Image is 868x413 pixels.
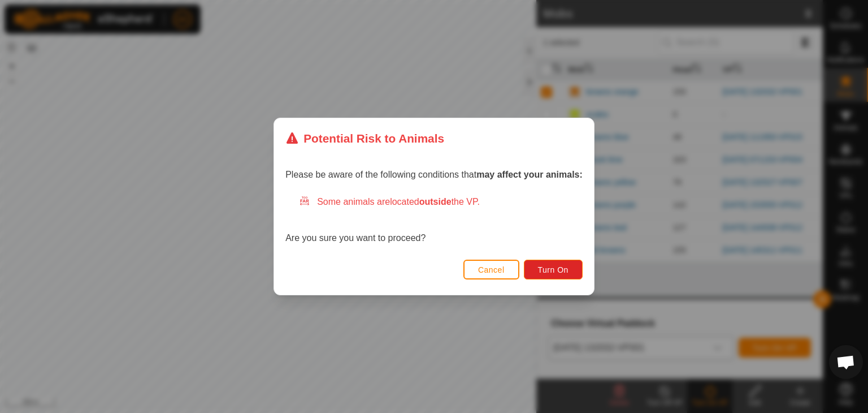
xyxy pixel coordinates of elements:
[538,265,568,274] span: Turn On
[419,197,452,206] strong: outside
[285,195,583,245] div: Are you sure you want to proceed?
[476,170,583,179] strong: may affect your animals:
[478,265,505,274] span: Cancel
[390,197,480,206] span: located the VP.
[299,195,583,209] div: Some animals are
[524,260,583,279] button: Turn On
[285,130,444,147] div: Potential Risk to Animals
[829,345,863,379] div: Open chat
[463,260,519,279] button: Cancel
[285,170,583,179] span: Please be aware of the following conditions that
